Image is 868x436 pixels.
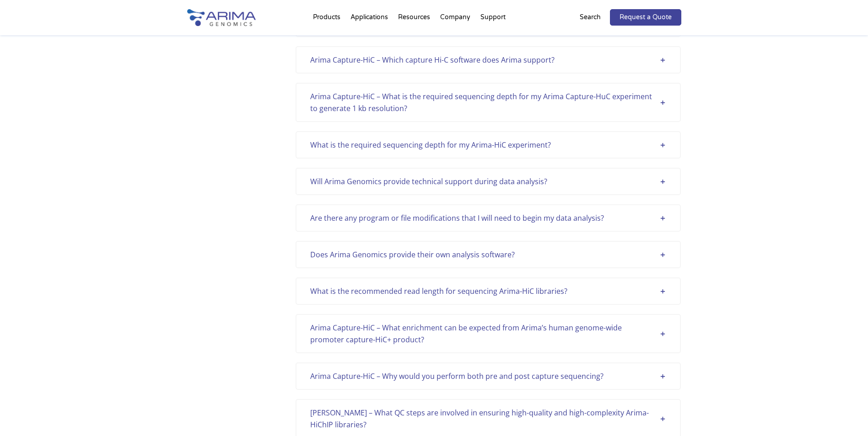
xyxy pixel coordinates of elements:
[310,249,666,261] div: Does Arima Genomics provide their own analysis software?
[310,139,666,151] div: What is the required sequencing depth for my Arima-HiC experiment?
[310,370,666,382] div: Arima Capture-HiC – Why would you perform both pre and post capture sequencing?
[310,90,666,114] div: Arima Capture-HiC – What is the required sequencing depth for my Arima Capture-HuC experiment to ...
[187,9,256,26] img: Arima-Genomics-logo
[310,322,666,346] div: Arima Capture-HiC – What enrichment can be expected from Arima’s human genome-wide promoter captu...
[310,212,666,224] div: Are there any program or file modifications that I will need to begin my data analysis?
[310,175,666,187] div: Will Arima Genomics provide technical support during data analysis?
[310,54,666,66] div: Arima Capture-HiC – Which capture Hi-C software does Arima support?
[580,11,601,23] p: Search
[310,407,666,431] div: [PERSON_NAME] – What QC steps are involved in ensuring high-quality and high-complexity Arima-HiC...
[310,285,666,297] div: What is the recommended read length for sequencing Arima-HiC libraries?
[610,9,681,26] a: Request a Quote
